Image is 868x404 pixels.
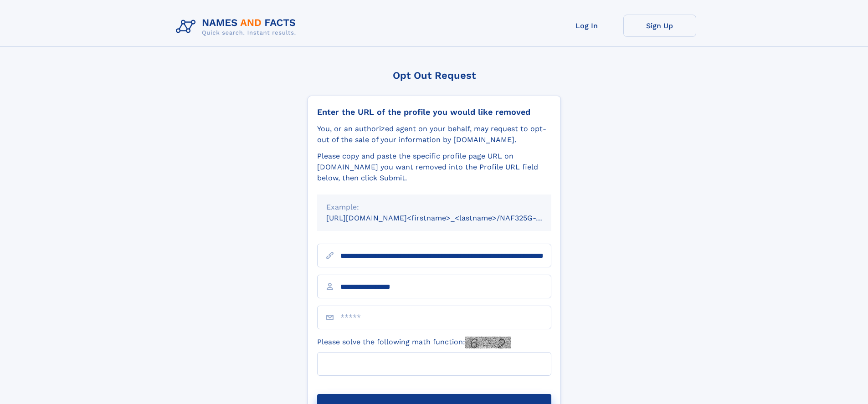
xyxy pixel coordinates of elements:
[317,337,511,348] label: Please solve the following math function:
[550,15,623,37] a: Log In
[317,151,551,184] div: Please copy and paste the specific profile page URL on [DOMAIN_NAME] you want removed into the Pr...
[623,15,696,37] a: Sign Up
[317,107,551,117] div: Enter the URL of the profile you would like removed
[326,202,542,213] div: Example:
[317,123,551,145] div: You, or an authorized agent on your behalf, may request to opt-out of the sale of your informatio...
[172,15,303,39] img: Logo Names and Facts
[308,70,561,81] div: Opt Out Request
[326,214,569,222] small: [URL][DOMAIN_NAME]<firstname>_<lastname>/NAF325G-xxxxxxxx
